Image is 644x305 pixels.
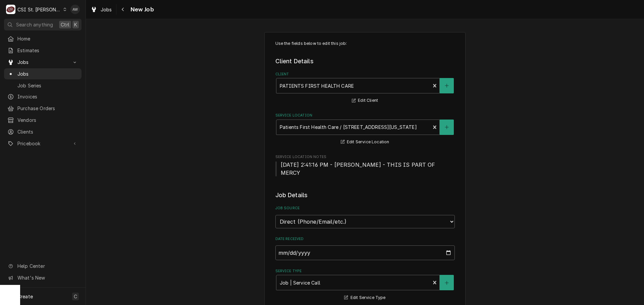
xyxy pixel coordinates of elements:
[4,68,82,79] a: Jobs
[340,138,390,146] button: Edit Service Location
[17,35,78,42] span: Home
[6,5,15,14] div: C
[17,59,68,66] span: Jobs
[17,105,78,112] span: Purchase Orders
[275,206,455,228] div: Job Source
[17,274,77,281] span: What's New
[275,41,455,47] p: Use the fields below to edit this job:
[4,57,82,68] a: Go to Jobs
[275,161,455,177] span: Service Location Notes
[17,93,78,100] span: Invoices
[17,128,78,135] span: Clients
[4,138,82,149] a: Go to Pricebook
[275,269,455,274] label: Service Type
[4,33,82,44] a: Home
[275,269,455,302] div: Service Type
[118,4,128,15] button: Navigate back
[275,72,455,105] div: Client
[128,5,154,14] span: New Job
[61,21,69,28] span: Ctrl
[4,80,82,91] a: Job Series
[275,154,455,177] div: Service Location Notes
[275,206,455,211] label: Job Source
[275,72,455,77] label: Client
[70,5,80,14] div: Alexandria Wilp's Avatar
[275,191,455,200] legend: Job Details
[70,5,80,14] div: AW
[88,4,115,15] a: Jobs
[74,21,77,28] span: K
[101,6,112,13] span: Jobs
[351,96,379,105] button: Edit Client
[275,236,455,242] label: Date Received
[275,236,455,260] div: Date Received
[74,293,77,300] span: C
[17,117,78,124] span: Vendors
[17,6,61,13] div: CSI St. [PERSON_NAME]
[17,262,77,270] span: Help Center
[4,126,82,137] a: Clients
[4,272,82,283] a: Go to What's New
[275,113,455,146] div: Service Location
[17,70,78,77] span: Jobs
[6,5,15,14] div: CSI St. Louis's Avatar
[275,245,455,260] input: yyyy-mm-dd
[440,275,454,290] button: Create New Service
[275,57,455,66] legend: Client Details
[275,154,455,160] span: Service Location Notes
[17,294,33,299] span: Create
[4,19,82,30] button: Search anythingCtrlK
[4,260,82,272] a: Go to Help Center
[281,161,437,176] span: [DATE] 2:41:16 PM - [PERSON_NAME] - THIS IS PART OF MERCY
[445,281,449,285] svg: Create New Service
[4,115,82,126] a: Vendors
[343,294,386,302] button: Edit Service Type
[440,120,454,135] button: Create New Location
[4,45,82,56] a: Estimates
[4,91,82,102] a: Invoices
[17,140,68,147] span: Pricebook
[445,83,449,88] svg: Create New Client
[16,21,53,28] span: Search anything
[275,113,455,118] label: Service Location
[440,78,454,93] button: Create New Client
[4,103,82,114] a: Purchase Orders
[17,47,78,54] span: Estimates
[445,125,449,130] svg: Create New Location
[17,82,78,89] span: Job Series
